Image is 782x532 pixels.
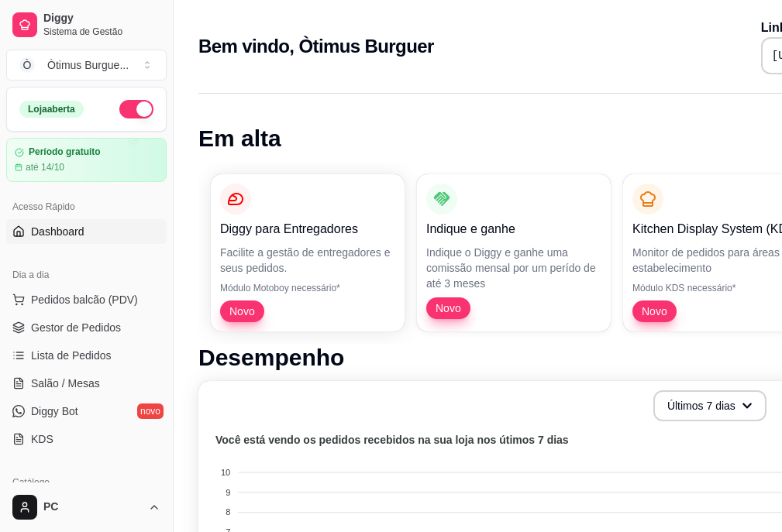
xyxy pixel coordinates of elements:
[426,245,601,291] p: Indique o Diggy e ganhe uma comissão mensal por um perído de até 3 meses
[220,282,395,294] p: Módulo Motoboy necessário*
[6,6,167,43] a: DiggySistema de Gestão
[43,12,160,26] span: Diggy
[6,263,167,287] div: Dia a dia
[31,224,84,239] span: Dashboard
[31,403,78,419] span: Diggy Bot
[31,376,100,391] span: Salão / Mesas
[31,292,138,307] span: Pedidos balcão (PDV)
[211,174,405,331] button: Diggy para EntregadoresFacilite a gestão de entregadores e seus pedidos.Módulo Motoboy necessário...
[6,138,167,182] a: Período gratuitoaté 14/10
[429,300,467,316] span: Novo
[221,468,230,477] tspan: 10
[119,100,153,118] button: Alterar Status
[198,34,434,59] h2: Bem vindo, Òtimus Burguer
[6,315,167,340] a: Gestor de Pedidos
[31,320,121,335] span: Gestor de Pedidos
[6,470,167,495] div: Catálogo
[31,431,53,447] span: KDS
[19,57,35,73] span: Ò
[223,304,261,319] span: Novo
[6,399,167,424] a: Diggy Botnovo
[6,343,167,368] a: Lista de Pedidos
[6,219,167,244] a: Dashboard
[6,287,167,312] button: Pedidos balcão (PDV)
[26,161,64,173] article: até 14/10
[220,245,395,276] p: Facilite a gestão de entregadores e seus pedidos.
[6,371,167,396] a: Salão / Mesas
[19,101,84,118] div: Loja aberta
[417,174,611,331] button: Indique e ganheIndique o Diggy e ganhe uma comissão mensal por um perído de até 3 mesesNovo
[226,507,230,517] tspan: 8
[29,146,101,158] article: Período gratuito
[653,390,766,421] button: Últimos 7 dias
[636,304,673,319] span: Novo
[220,220,395,239] p: Diggy para Entregadores
[426,220,601,239] p: Indique e ganhe
[31,348,112,363] span: Lista de Pedidos
[6,194,167,219] div: Acesso Rápido
[43,26,160,38] span: Sistema de Gestão
[47,57,129,73] div: Òtimus Burgue ...
[6,427,167,451] a: KDS
[43,500,142,514] span: PC
[226,488,230,497] tspan: 9
[6,489,167,526] button: PC
[6,50,167,81] button: Select a team
[215,434,569,446] text: Você está vendo os pedidos recebidos na sua loja nos útimos 7 dias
